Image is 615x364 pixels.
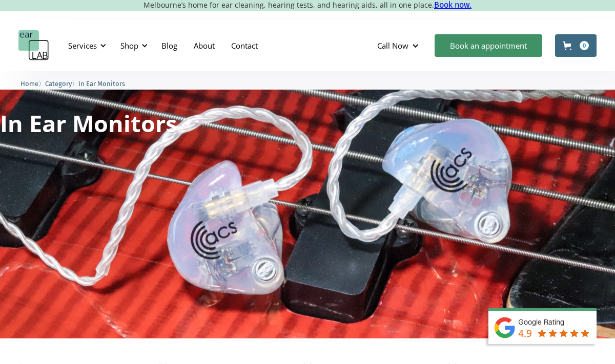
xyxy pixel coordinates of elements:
[377,40,408,51] div: Call Now
[68,40,97,51] div: Services
[186,31,223,60] a: About
[114,30,151,61] div: Shop
[223,31,266,60] a: Contact
[369,30,429,61] div: Call Now
[78,78,125,88] a: In Ear Monitors
[20,80,38,88] span: Home
[20,78,38,88] a: Home
[580,41,589,50] div: 0
[18,30,49,61] a: home
[555,34,597,57] a: Open cart
[153,31,186,60] a: Blog
[435,34,542,57] a: Book an appointment
[20,78,45,89] li: 〉
[45,80,72,88] span: Category
[62,30,109,61] div: Services
[120,40,138,51] div: Shop
[78,80,125,88] span: In Ear Monitors
[45,78,72,88] a: Category
[45,78,78,89] li: 〉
